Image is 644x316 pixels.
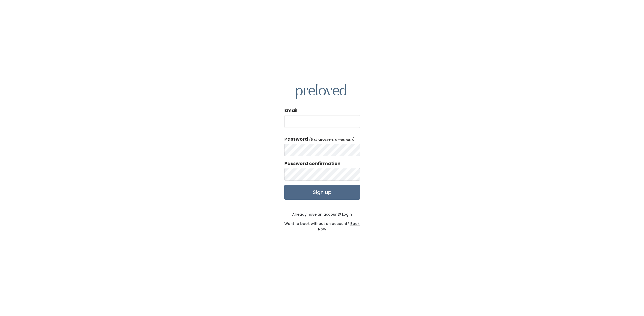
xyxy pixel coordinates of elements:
div: Want to book without an account? [284,217,360,232]
input: Sign up [284,185,360,200]
u: Login [342,212,352,217]
img: preloved logo [296,84,346,99]
em: (6 characters minimum) [309,137,355,142]
label: Email [284,107,297,114]
label: Password [284,136,308,142]
a: Book Now [318,221,360,231]
a: Login [341,212,352,217]
div: Already have an account? [284,212,360,217]
label: Password confirmation [284,160,341,167]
